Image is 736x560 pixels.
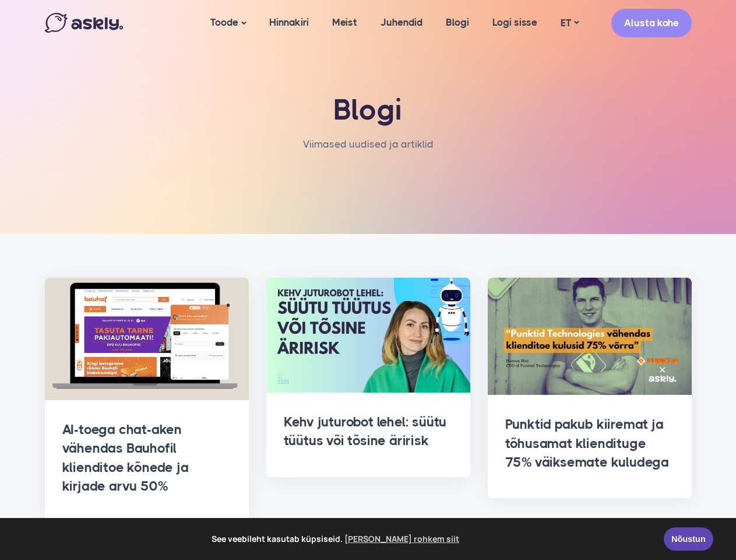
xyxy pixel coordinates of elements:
li: Viimased uudised ja artiklid [303,136,434,153]
nav: breadcrumb [303,136,434,164]
a: Kehv juturobot lehel: süütu tüütus või tõsine äririsk [284,414,447,449]
a: ET [549,15,590,32]
a: Nõustun [664,527,713,551]
a: Alusta kohe [611,9,692,37]
span: See veebileht kasutab küpsiseid. [17,530,656,548]
h1: Blogi [156,93,581,127]
a: learn more about cookies [343,530,461,548]
a: AI-toega chat-aken vähendas Bauhofil klienditoe kõnede ja kirjade arvu 50% [62,422,189,494]
img: Askly [45,13,123,33]
a: Punktid pakub kiiremat ja tõhusamat kliendituge 75% väiksemate kuludega [505,416,669,470]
